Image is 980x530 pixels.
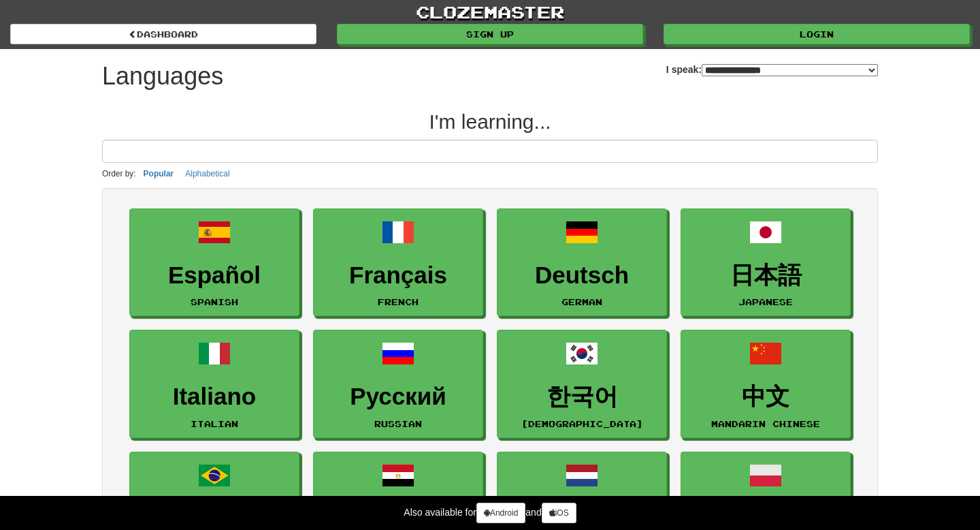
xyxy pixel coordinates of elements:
[542,503,576,523] a: iOS
[738,297,793,307] small: Japanese
[681,208,851,317] a: 日本語Japanese
[504,384,659,410] h3: 한국어
[711,419,820,428] small: Mandarin Chinese
[321,262,476,289] h3: Français
[313,330,483,438] a: РусскийRussian
[664,24,970,44] a: Login
[191,419,238,428] small: Italian
[102,169,136,178] small: Order by:
[102,63,223,90] h1: Languages
[10,24,316,44] a: dashboard
[137,262,292,289] h3: Español
[313,208,483,317] a: FrançaisFrench
[688,262,843,289] h3: 日本語
[497,208,667,317] a: DeutschGerman
[181,166,233,181] button: Alphabetical
[191,297,238,307] small: Spanish
[666,63,878,76] label: I speak:
[702,64,878,76] select: I speak:
[504,262,659,289] h3: Deutsch
[137,384,292,410] h3: Italiano
[321,384,476,410] h3: Русский
[561,297,602,307] small: German
[337,24,643,44] a: Sign up
[129,330,299,438] a: ItalianoItalian
[102,110,878,133] h2: I'm learning...
[681,330,851,438] a: 中文Mandarin Chinese
[378,297,419,307] small: French
[129,208,299,317] a: EspañolSpanish
[140,166,178,181] button: Popular
[521,419,643,428] small: [DEMOGRAPHIC_DATA]
[476,503,525,523] a: Android
[688,384,843,410] h3: 中文
[374,419,422,428] small: Russian
[497,330,667,438] a: 한국어[DEMOGRAPHIC_DATA]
